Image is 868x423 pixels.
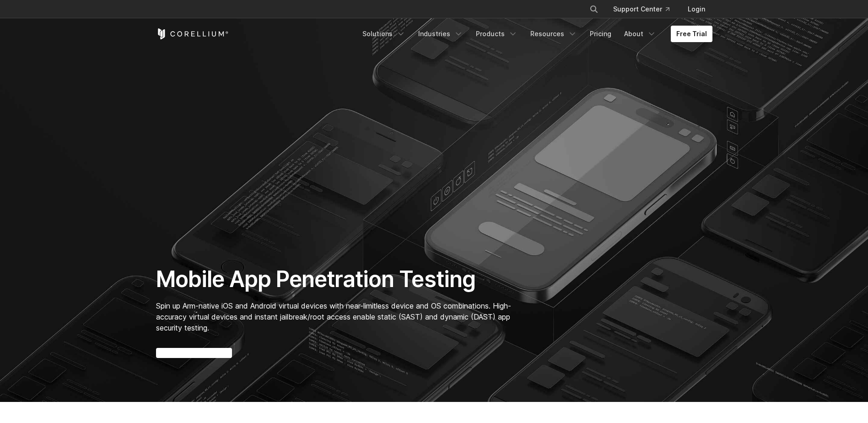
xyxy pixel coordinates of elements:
span: Spin up Arm-native iOS and Android virtual devices with near-limitless device and OS combinations... [156,301,511,332]
a: Login [680,1,712,17]
a: Free Trial [671,26,712,42]
a: Corellium Home [156,28,229,39]
button: Search [586,1,602,17]
a: Resources [525,26,582,42]
div: Navigation Menu [578,1,712,17]
h1: Mobile App Penetration Testing [156,266,521,293]
a: Solutions [357,26,411,42]
a: Support Center [606,1,677,17]
a: Products [470,26,523,42]
a: About [619,26,662,42]
a: Pricing [584,26,617,42]
a: Industries [413,26,469,42]
div: Navigation Menu [357,26,712,42]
